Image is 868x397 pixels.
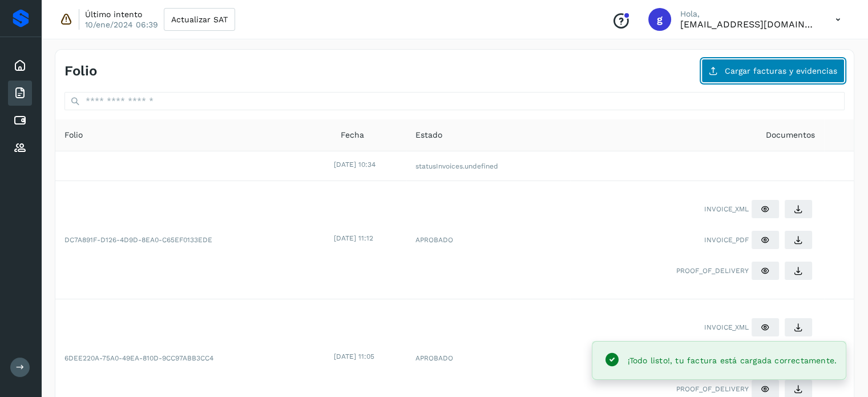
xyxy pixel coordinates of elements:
span: Estado [415,129,442,141]
span: Fecha [341,129,364,141]
div: [DATE] 10:34 [334,159,404,170]
span: INVOICE_XML [704,204,749,214]
td: statusInvoices.undefined [406,151,570,181]
span: Actualizar SAT [171,15,228,23]
td: APROBADO [406,181,570,299]
span: Cargar facturas y evidencias [725,67,837,75]
button: Actualizar SAT [164,8,235,31]
span: INVOICE_PDF [704,235,749,245]
p: Último intento [85,9,142,19]
button: Cargar facturas y evidencias [701,59,845,83]
div: Cuentas por pagar [8,108,32,133]
span: INVOICE_XML [704,322,749,332]
span: Folio [64,129,83,141]
div: [DATE] 11:12 [334,233,404,243]
span: PROOF_OF_DELIVERY [676,384,749,394]
span: Documentos [766,129,815,141]
p: Hola, [680,9,817,19]
div: Facturas [8,81,32,106]
div: Inicio [8,53,32,78]
p: gvtalavera@tortracs.net [680,19,817,30]
span: ¡Todo listo!, tu factura está cargada correctamente. [627,356,837,365]
td: DC7A891F-D126-4D9D-8EA0-C65EF0133EDE [55,181,332,299]
div: Proveedores [8,135,32,161]
h4: Folio [64,63,97,79]
p: 10/ene/2024 06:39 [85,19,158,30]
span: PROOF_OF_DELIVERY [676,266,749,276]
div: [DATE] 11:05 [334,351,404,362]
